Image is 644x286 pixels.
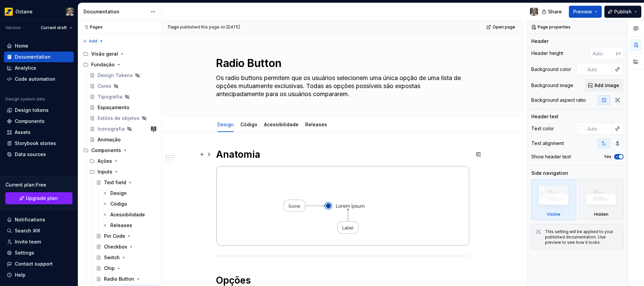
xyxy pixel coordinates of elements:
a: Chip [93,263,159,274]
a: Acessibilidade [100,209,159,220]
a: Analytics [4,63,74,73]
div: Contact support [15,261,53,267]
div: Hidden [594,212,608,217]
input: Auto [590,47,616,59]
div: Fundação [91,61,115,68]
div: Design [110,190,127,197]
img: Tiago [66,8,74,16]
button: Help [4,270,74,280]
div: Assets [15,129,31,136]
a: Espaçamento [87,102,159,113]
a: Design [217,122,234,127]
div: Text alignment [531,140,564,147]
button: Notifications [4,214,74,225]
div: Radio Button [104,276,134,282]
span: Add image [594,82,619,89]
button: OctaneTiago [1,4,76,19]
a: Animação [87,134,159,145]
a: Código [100,199,159,209]
div: Documentation [84,8,147,15]
div: Releases [303,117,330,131]
span: Tiago [167,24,179,30]
a: Radio Button [93,274,159,284]
label: Yes [604,154,611,159]
div: Cores [98,83,111,89]
a: Settings [4,247,74,258]
a: Design tokens [4,105,74,116]
input: Auto [585,123,612,135]
a: Design [100,188,159,199]
div: Switch [104,254,120,261]
button: Add image [585,79,624,91]
button: Preview [569,6,602,18]
div: Components [15,118,45,125]
div: Data sources [15,151,46,158]
div: Analytics [15,65,36,71]
div: Header text [531,113,558,120]
div: Header height [531,50,563,57]
a: Components [4,116,74,127]
div: Documentation [15,54,51,60]
div: Side navigation [531,170,568,176]
a: Storybook stories [4,138,74,149]
img: e8093afa-4b23-4413-bf51-00cde92dbd3f.png [5,8,13,16]
img: Tiago [151,126,156,132]
a: Estilos de objetos [87,113,159,124]
div: Current plan : Free [5,182,72,188]
div: Design Tokens [98,72,133,79]
div: Visible [547,212,560,217]
div: Background image [531,82,573,89]
div: Releases [110,222,132,229]
button: Current draft [38,23,75,32]
div: Version [5,25,21,30]
div: Octane [15,8,33,15]
div: Acessibilidade [261,117,301,131]
div: Help [15,272,25,278]
h1: Anatomia [216,148,470,160]
div: Ações [98,158,112,164]
div: Chip [104,265,115,272]
div: Acessibilidade [110,211,145,218]
div: Código [110,201,127,207]
div: Settings [15,249,34,256]
div: Home [15,43,28,49]
div: Fundação [80,59,159,70]
div: Iconografia [98,126,125,132]
a: Releases [100,220,159,231]
input: Auto [585,63,612,75]
a: Design Tokens [87,70,159,81]
div: Checkbox [104,243,127,250]
button: Contact support [4,259,74,269]
span: Upgrade plan [26,195,58,202]
img: Tiago [530,8,538,16]
div: Search ⌘K [15,227,40,234]
div: Components [91,147,121,154]
button: Share [538,6,566,18]
div: Design [215,117,236,131]
a: Upgrade plan [5,192,72,204]
a: Documentation [4,52,74,62]
div: Animação [98,136,121,143]
a: Código [240,122,257,127]
div: Espaçamento [98,104,129,111]
a: Invite team [4,236,74,247]
a: Tipografia [87,91,159,102]
div: Inputs [98,168,112,175]
span: Preview [573,8,592,15]
span: Share [548,8,562,15]
div: Ações [87,156,159,166]
div: Visão geral [80,49,159,59]
span: Add [89,39,97,44]
div: Pages [80,24,103,30]
a: Open page [484,22,518,32]
div: Estilos de objetos [98,115,140,122]
div: Components [80,145,159,156]
button: Search ⌘K [4,225,74,236]
a: Code automation [4,74,74,84]
div: Storybook stories [15,140,56,147]
button: Publish [604,6,641,18]
div: Text color [531,125,554,132]
div: Código [238,117,260,131]
a: Checkbox [93,241,159,252]
div: Notifications [15,216,45,223]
